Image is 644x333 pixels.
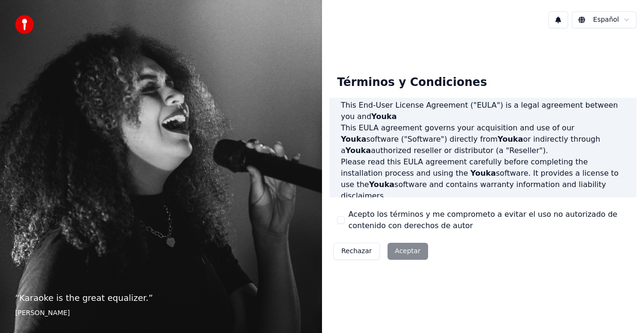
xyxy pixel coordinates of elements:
[341,135,366,144] span: Youka
[341,100,625,122] p: This End-User License Agreement ("EULA") is a legal agreement between you and
[490,89,516,98] span: Youka
[333,243,380,260] button: Rechazar
[471,169,496,178] span: Youka
[15,15,34,34] img: youka
[341,156,625,202] p: Please read this EULA agreement carefully before completing the installation process and using th...
[372,112,397,121] span: Youka
[341,122,625,156] p: This EULA agreement governs your acquisition and use of our software ("Software") directly from o...
[15,291,307,305] p: “ Karaoke is the great equalizer. ”
[498,135,523,144] span: Youka
[369,180,395,189] span: Youka
[346,146,371,155] span: Youka
[15,308,307,318] footer: [PERSON_NAME]
[330,68,495,98] div: Términos y Condiciones
[348,209,629,231] label: Acepto los términos y me comprometo a evitar el uso no autorizado de contenido con derechos de autor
